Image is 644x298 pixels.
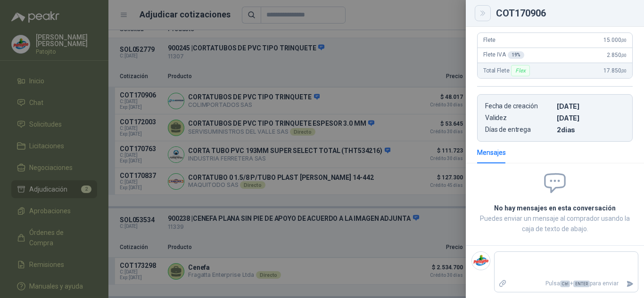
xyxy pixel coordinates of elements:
span: 17.850 [603,67,627,74]
p: 2 dias [557,126,625,134]
div: 19 % [508,51,525,59]
span: Total Flete [483,65,532,76]
p: [DATE] [557,114,625,122]
span: ,00 [621,53,627,58]
span: Flete [483,37,495,43]
h2: No hay mensajes en esta conversación [477,203,633,213]
p: Validez [485,114,553,122]
p: Puedes enviar un mensaje al comprador usando la caja de texto de abajo. [477,213,633,234]
p: [DATE] [557,102,625,110]
span: 2.850 [607,52,627,58]
div: Flex [511,65,529,76]
span: ENTER [573,281,590,287]
span: ,00 [621,38,627,43]
p: Fecha de creación [485,102,553,110]
p: Pulsa + para enviar [511,275,623,292]
img: Company Logo [472,252,490,270]
span: Flete IVA [483,51,524,59]
span: 15.000 [603,37,627,43]
label: Adjuntar archivos [495,275,511,292]
button: Enviar [622,275,638,292]
div: COT170906 [496,8,633,18]
span: Ctrl [560,281,570,287]
span: ,00 [621,68,627,73]
div: Mensajes [477,147,506,158]
button: Close [477,8,488,19]
p: Días de entrega [485,126,553,134]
